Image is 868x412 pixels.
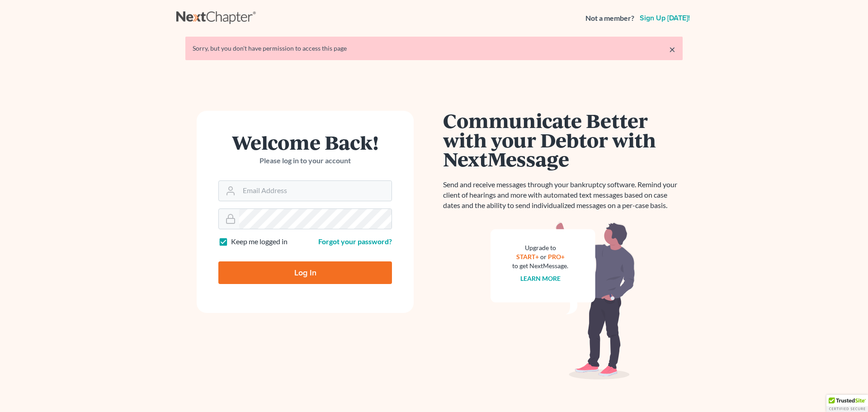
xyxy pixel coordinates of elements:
a: Forgot your password? [318,237,392,246]
div: TrustedSite Certified [826,395,868,412]
a: Learn more [520,275,561,282]
img: nextmessage_bg-59042aed3d76b12b5cd301f8e5b87938c9018125f34e5fa2b7a6b67550977c72.svg [491,222,635,380]
p: Send and receive messages through your bankruptcy software. Remind your client of hearings and mo... [443,180,683,211]
a: Sign up [DATE]! [638,14,692,22]
p: Please log in to your account [218,156,392,166]
h1: Welcome Back! [218,133,392,152]
h1: Communicate Better with your Debtor with NextMessage [443,111,683,169]
input: Log In [218,261,392,284]
div: Upgrade to [512,243,568,252]
span: or [540,253,547,260]
a: START+ [516,253,539,260]
div: Sorry, but you don't have permission to access this page [193,44,675,53]
div: to get NextMessage. [512,261,568,270]
strong: Not a member? [585,13,634,24]
a: × [669,44,675,55]
label: Keep me logged in [231,237,288,247]
input: Email Address [239,181,392,201]
a: PRO+ [548,253,565,260]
